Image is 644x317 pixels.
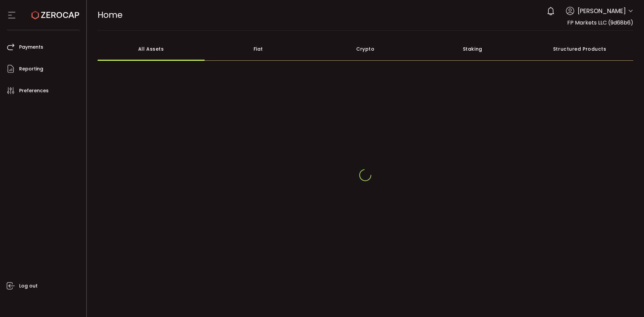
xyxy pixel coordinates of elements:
[19,86,49,96] span: Preferences
[419,37,526,61] div: Staking
[312,37,419,61] div: Crypto
[19,281,38,291] span: Log out
[98,37,205,61] div: All Assets
[19,64,43,74] span: Reporting
[205,37,312,61] div: Fiat
[567,19,633,27] span: FP Markets LLC (9d68b6)
[578,6,626,15] span: [PERSON_NAME]
[19,42,43,52] span: Payments
[98,9,122,21] span: Home
[526,37,634,61] div: Structured Products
